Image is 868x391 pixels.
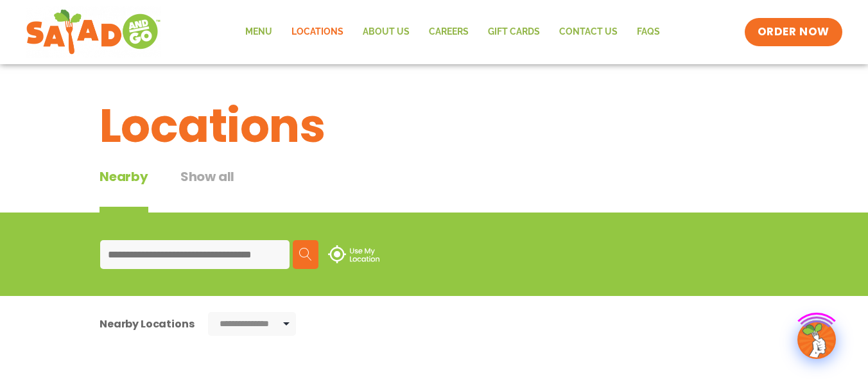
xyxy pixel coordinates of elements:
a: About Us [353,17,419,47]
a: Locations [282,17,353,47]
button: Show all [180,167,234,213]
div: Tabbed content [100,167,266,213]
nav: Menu [236,17,670,47]
div: Nearby [100,167,148,213]
a: Contact Us [550,17,627,47]
div: Nearby Locations [100,316,194,332]
img: use-location.svg [328,245,379,263]
a: Menu [236,17,282,47]
a: ORDER NOW [745,18,842,46]
a: Careers [419,17,478,47]
a: GIFT CARDS [478,17,550,47]
a: FAQs [627,17,670,47]
h1: Locations [100,91,768,161]
img: search.svg [299,248,312,261]
img: new-SAG-logo-768×292 [26,6,161,58]
span: ORDER NOW [758,24,829,40]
